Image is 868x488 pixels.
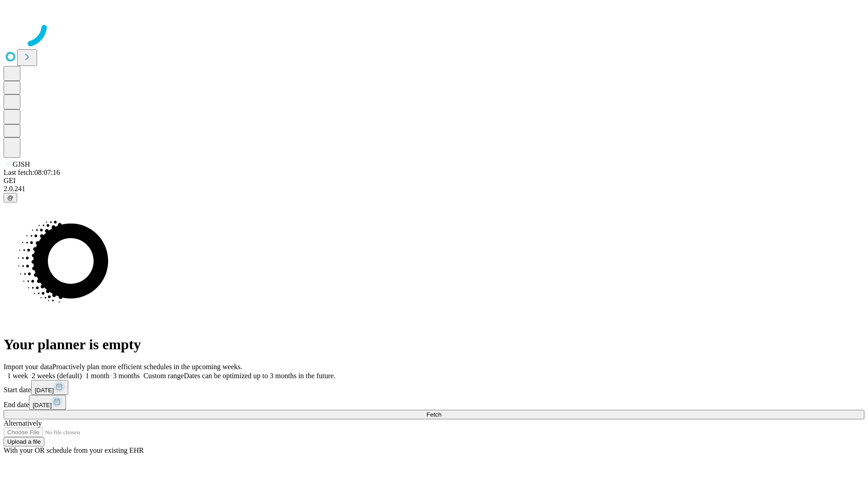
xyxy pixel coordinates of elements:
[4,336,864,353] h1: Your planner is empty
[426,411,441,418] span: Fetch
[4,193,17,202] button: @
[52,363,242,371] span: Proactively plan more efficient schedules in the upcoming weeks.
[4,380,864,395] div: Start date
[4,446,144,454] span: With your OR schedule from your existing EHR
[85,372,109,380] span: 1 month
[4,363,52,371] span: Import your data
[4,437,44,446] button: Upload a file
[113,372,140,380] span: 3 months
[4,169,60,176] span: Last fetch: 08:07:16
[29,395,66,410] button: [DATE]
[143,372,184,380] span: Custom range
[4,410,864,419] button: Fetch
[13,160,30,168] span: GJSH
[4,419,42,427] span: Alternatively
[7,372,28,380] span: 1 week
[7,194,14,201] span: @
[31,380,68,395] button: [DATE]
[4,395,864,410] div: End date
[4,185,864,193] div: 2.0.241
[184,372,335,380] span: Dates can be optimized up to 3 months in the future.
[35,387,54,394] span: [DATE]
[4,177,864,185] div: GEI
[32,372,82,380] span: 2 weeks (default)
[33,402,52,408] span: [DATE]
